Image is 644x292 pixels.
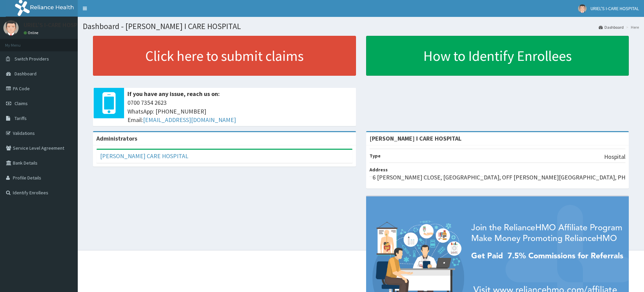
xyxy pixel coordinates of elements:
[366,36,629,76] a: How to Identify Enrollees
[83,22,639,31] h1: Dashboard - [PERSON_NAME] I CARE HOSPITAL
[578,4,587,13] img: User Image
[15,115,27,121] span: Tariffs
[96,135,137,142] b: Administrators
[127,98,353,124] span: 0700 7354 2623 WhatsApp: [PHONE_NUMBER] Email:
[127,90,220,98] b: If you have any issue, reach us on:
[15,56,49,62] span: Switch Providers
[369,167,388,173] b: Address
[100,152,188,160] a: [PERSON_NAME] CARE HOSPITAL
[15,100,28,106] span: Claims
[369,135,461,142] strong: [PERSON_NAME] I CARE HOSPITAL
[143,116,236,124] a: [EMAIL_ADDRESS][DOMAIN_NAME]
[599,24,624,30] a: Dashboard
[369,153,381,159] b: Type
[373,173,625,182] p: 6 [PERSON_NAME] CLOSE, [GEOGRAPHIC_DATA], OFF [PERSON_NAME][GEOGRAPHIC_DATA], PH
[604,152,625,161] p: Hospital
[15,71,37,77] span: Dashboard
[24,22,89,28] p: URIEL'S I-CARE HOSPITAL
[3,20,19,35] img: User Image
[624,24,639,30] li: Here
[93,36,356,76] a: Click here to submit claims
[24,30,40,35] a: Online
[591,5,639,11] span: URIEL'S I-CARE HOSPITAL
